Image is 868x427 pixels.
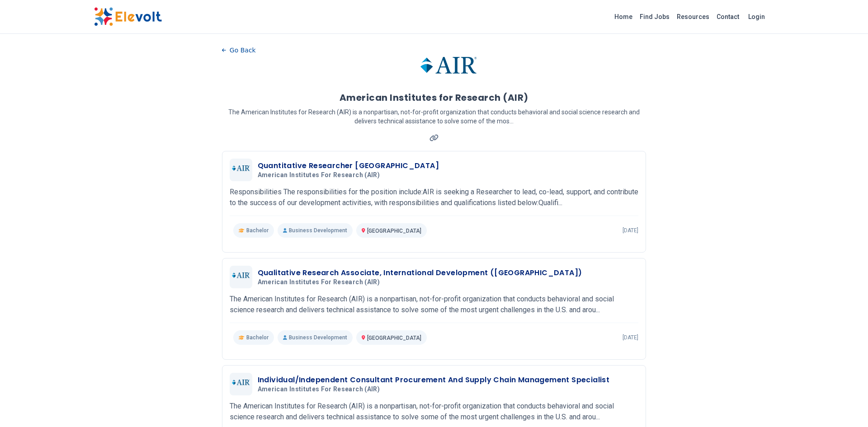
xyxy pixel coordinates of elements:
[713,9,743,24] a: Contact
[278,330,353,345] p: Business Development
[258,375,610,385] h3: Individual/Independent Consultant Procurement And Supply Chain Management Specialist
[611,9,636,24] a: Home
[340,91,528,104] h1: American Institutes for Research (AIR)
[246,334,269,341] span: Bachelor
[94,7,162,26] img: Elevolt
[278,223,353,238] p: Business Development
[258,385,380,394] span: American Institutes for Research (AIR)
[232,272,250,281] img: American Institutes for Research (AIR)
[222,108,646,126] p: The American Institutes for Research (AIR) is a nonpartisan, not-for-profit organization that con...
[258,171,380,179] span: American Institutes for Research (AIR)
[743,8,770,26] a: Login
[230,401,639,422] p: The American Institutes for Research (AIR) is a nonpartisan, not-for-profit organization that con...
[232,380,250,388] img: American Institutes for Research (AIR)
[673,9,713,24] a: Resources
[623,334,638,341] p: [DATE]
[636,9,673,24] a: Find Jobs
[230,159,639,238] a: American Institutes for Research (AIR)Quantitative Researcher [GEOGRAPHIC_DATA]American Institute...
[258,278,380,286] span: American Institutes for Research (AIR)
[367,335,421,341] span: [GEOGRAPHIC_DATA]
[230,266,639,345] a: American Institutes for Research (AIR)Qualitative Research Associate, International Development (...
[230,294,639,315] p: The American Institutes for Research (AIR) is a nonpartisan, not-for-profit organization that con...
[258,267,582,278] h3: Qualitative Research Associate, International Development ([GEOGRAPHIC_DATA])
[246,227,269,234] span: Bachelor
[367,228,421,234] span: [GEOGRAPHIC_DATA]
[420,57,477,84] img: American Institutes for Research (AIR)
[258,160,439,171] h3: Quantitative Researcher [GEOGRAPHIC_DATA]
[232,165,250,174] img: American Institutes for Research (AIR)
[623,227,638,234] p: [DATE]
[222,43,256,57] button: Go Back
[230,187,639,208] p: Responsibilities The responsibilities for the position include:AIR is seeking a Researcher to lea...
